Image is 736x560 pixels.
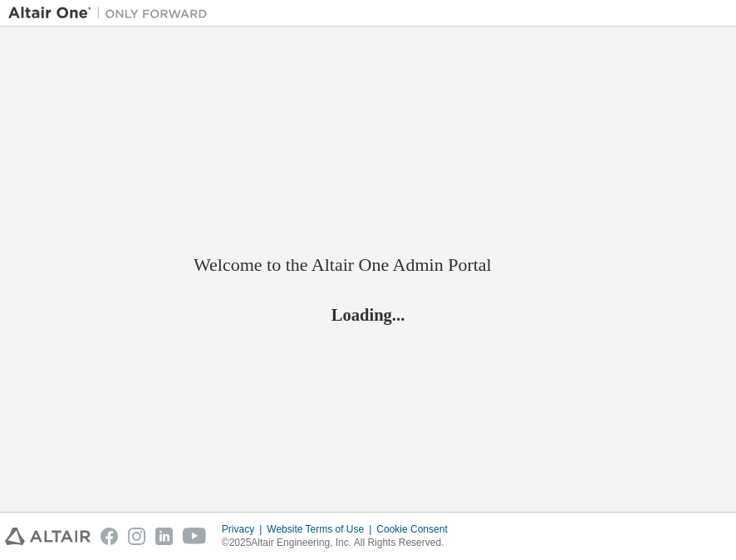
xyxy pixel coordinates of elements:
img: linkedin.svg [155,528,173,545]
h2: Loading... [194,304,542,326]
h2: Welcome to the Altair One Admin Portal [194,253,542,277]
img: altair_logo.svg [5,528,91,545]
img: instagram.svg [128,528,145,545]
div: Website Terms of Use [267,523,376,536]
p: © 2025 Altair Engineering, Inc. All Rights Reserved. [222,536,458,550]
img: youtube.svg [183,528,207,545]
div: Cookie Consent [376,523,457,536]
img: Altair One [8,5,216,22]
img: facebook.svg [101,528,118,545]
div: Privacy [222,523,267,536]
